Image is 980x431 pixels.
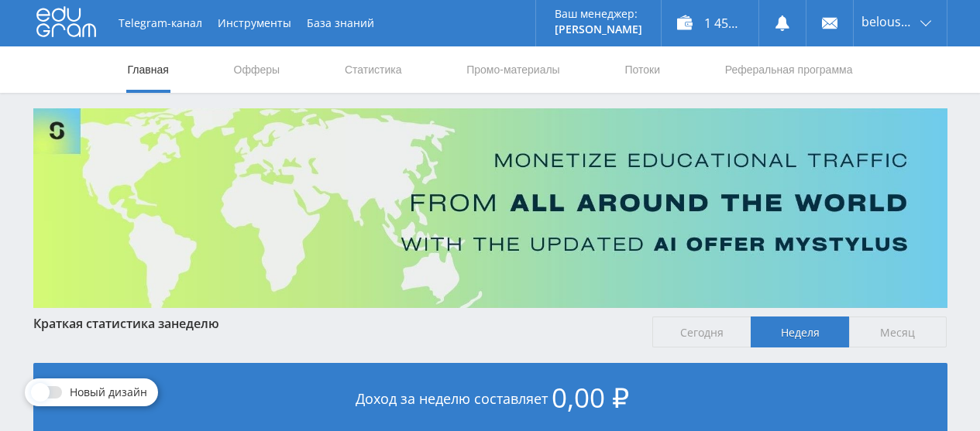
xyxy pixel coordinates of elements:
[552,379,629,416] span: 0,00 ₽
[126,46,170,93] a: Главная
[465,46,561,93] a: Промо-материалы
[861,15,916,28] span: belousova1964
[652,316,751,347] span: Сегодня
[555,8,642,20] p: Ваш менеджер:
[849,316,947,347] span: Месяц
[33,316,638,330] div: Краткая статистика за
[751,316,849,347] span: Неделя
[623,46,662,93] a: Потоки
[343,46,404,93] a: Статистика
[724,46,854,93] a: Реферальная программа
[33,108,947,308] img: Banner
[555,23,642,36] p: [PERSON_NAME]
[232,46,282,93] a: Офферы
[70,386,147,399] span: Новый дизайн
[171,315,219,332] span: неделю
